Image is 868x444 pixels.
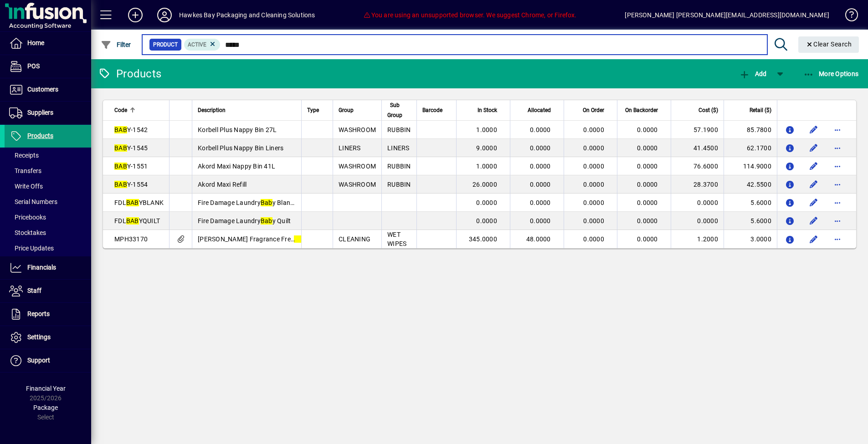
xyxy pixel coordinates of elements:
[530,217,551,225] span: 0.0000
[5,256,91,279] a: Financials
[27,264,56,271] span: Financials
[114,126,148,133] span: Y-1542
[26,385,66,392] span: Financial Year
[583,163,604,170] span: 0.0000
[476,217,497,225] span: 0.0000
[363,11,576,19] span: You are using an unsupported browser. We suggest Chrome, or Firefox.
[830,195,845,210] button: More options
[671,157,724,175] td: 76.6000
[737,66,769,82] button: Add
[198,163,275,170] span: Akord Maxi Nappy Bin 41L
[623,105,666,115] div: On Backorder
[307,105,319,115] span: Type
[724,175,777,194] td: 42.5500
[671,212,724,230] td: 0.0000
[9,198,57,205] span: Serial Numbers
[114,144,127,152] em: BAB
[198,217,291,225] span: Fire Damage Laundry y Quilt
[5,303,91,326] a: Reports
[387,100,411,120] div: Sub Group
[671,139,724,157] td: 41.4500
[5,148,91,163] a: Receipts
[114,199,164,206] span: FDL YBLANK
[184,39,221,51] mat-chip: Activation Status: Active
[387,144,410,152] span: LINERS
[422,105,451,115] div: Barcode
[198,181,247,188] span: Akord Maxi Refill
[114,235,148,243] span: MPH33170
[339,235,370,243] span: CLEANING
[179,8,315,22] div: Hawkes Bay Packaging and Cleaning Solutions
[570,105,612,115] div: On Order
[27,39,44,46] span: Home
[27,62,40,70] span: POS
[625,105,658,115] span: On Backorder
[339,181,376,188] span: WASHROOM
[33,404,58,411] span: Package
[806,232,821,246] button: Edit
[724,121,777,139] td: 85.7800
[9,167,41,174] span: Transfers
[830,122,845,137] button: More options
[530,144,551,152] span: 0.0000
[739,70,766,77] span: Add
[671,121,724,139] td: 57.1900
[387,163,411,170] span: RUBBIN
[476,144,497,152] span: 9.0000
[469,235,497,243] span: 345.0000
[98,66,161,81] div: Products
[750,105,771,115] span: Retail ($)
[476,126,497,133] span: 1.0000
[121,7,150,23] button: Add
[5,209,91,225] a: Pricebooks
[9,245,54,252] span: Price Updates
[27,86,58,93] span: Customers
[339,163,376,170] span: WASHROOM
[98,36,134,53] button: Filter
[27,357,50,364] span: Support
[637,235,658,243] span: 0.0000
[5,280,91,302] a: Staff
[339,144,361,152] span: LINERS
[637,163,658,170] span: 0.0000
[387,231,406,247] span: WET WIPES
[724,139,777,157] td: 62.1700
[114,105,164,115] div: Code
[671,175,724,194] td: 28.3700
[339,126,376,133] span: WASHROOM
[198,144,283,152] span: Korbell Plus Nappy Bin Liners
[637,126,658,133] span: 0.0000
[126,217,139,225] em: BAB
[830,159,845,174] button: More options
[114,144,148,152] span: Y-1545
[101,41,131,48] span: Filter
[637,199,658,206] span: 0.0000
[114,217,160,225] span: FDL YQUILT
[516,105,559,115] div: Allocated
[583,126,604,133] span: 0.0000
[188,41,206,48] span: Active
[5,326,91,349] a: Settings
[5,55,91,78] a: POS
[724,230,777,248] td: 3.0000
[294,235,306,243] em: Bab
[153,40,178,49] span: Product
[806,195,821,210] button: Edit
[830,141,845,155] button: More options
[27,287,41,294] span: Staff
[27,333,51,341] span: Settings
[114,163,148,170] span: Y-1551
[806,122,821,137] button: Edit
[530,181,551,188] span: 0.0000
[830,214,845,228] button: More options
[801,66,861,82] button: More Options
[114,105,127,115] span: Code
[126,199,139,206] em: BAB
[422,105,442,115] span: Barcode
[724,212,777,230] td: 5.6000
[526,235,551,243] span: 48.0000
[5,225,91,240] a: Stocktakes
[114,126,127,133] em: BAB
[583,181,604,188] span: 0.0000
[198,105,226,115] span: Description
